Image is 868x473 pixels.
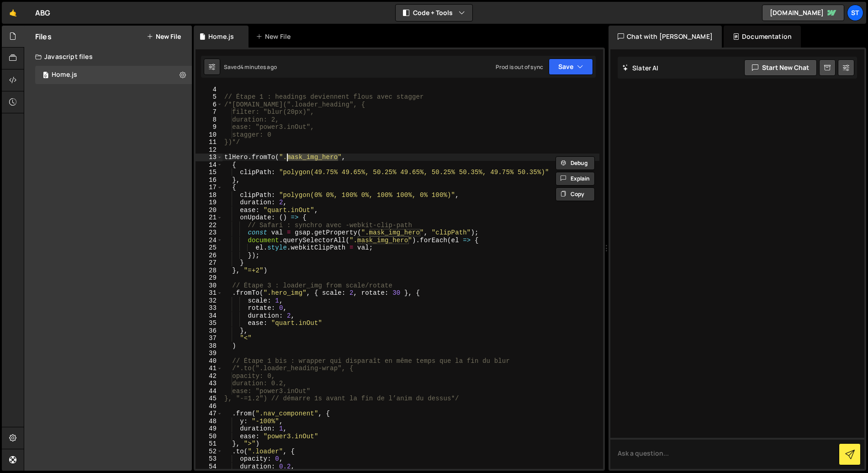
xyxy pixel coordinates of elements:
div: 36 [196,327,222,335]
div: 17 [196,184,222,191]
div: 15 [196,169,222,176]
div: 14 [196,161,222,169]
button: Code + Tools [396,5,472,21]
div: 21 [196,214,222,222]
a: [DOMAIN_NAME] [762,5,844,21]
div: 23 [196,229,222,237]
div: 18 [196,191,222,199]
div: 44 [196,388,222,395]
div: Documentation [724,26,801,48]
div: 38 [196,342,222,350]
div: Saved [224,63,277,71]
div: 34 [196,312,222,320]
div: 11 [196,138,222,146]
div: 6 [196,101,222,109]
div: ABG [35,7,50,18]
div: 49 [196,425,222,433]
div: 33 [196,304,222,312]
div: 39 [196,350,222,357]
div: Home.js [208,32,234,41]
div: 31 [196,289,222,297]
button: Explain [556,172,595,186]
div: 32 [196,297,222,305]
div: 22 [196,222,222,229]
div: 16686/45579.js [35,66,192,84]
div: 28 [196,267,222,275]
div: 48 [196,418,222,425]
div: 4 minutes ago [240,63,277,71]
div: 16 [196,176,222,184]
div: 47 [196,410,222,418]
div: 45 [196,395,222,403]
div: 13 [196,154,222,161]
div: 7 [196,108,222,116]
div: 52 [196,448,222,456]
button: Debug [556,156,595,170]
a: 🤙 [2,2,24,24]
div: 25 [196,244,222,252]
div: Prod is out of sync [496,63,543,71]
div: Home.js [52,71,77,79]
div: 54 [196,463,222,471]
button: New File [147,33,181,40]
div: 19 [196,199,222,207]
a: St [847,5,863,21]
div: Javascript files [24,48,192,66]
div: 42 [196,372,222,380]
div: 26 [196,252,222,260]
span: 0 [43,72,48,80]
div: 20 [196,207,222,214]
div: 40 [196,357,222,365]
div: New File [256,32,294,41]
div: 12 [196,146,222,154]
h2: Files [35,32,52,42]
div: 8 [196,116,222,124]
div: 9 [196,123,222,131]
div: 4 [196,86,222,94]
div: 53 [196,455,222,463]
div: 41 [196,365,222,372]
div: 35 [196,319,222,327]
div: 37 [196,335,222,342]
h2: Slater AI [622,64,659,72]
div: 43 [196,380,222,388]
div: 10 [196,131,222,139]
button: Save [549,58,593,75]
div: 24 [196,237,222,244]
div: 51 [196,440,222,448]
div: 29 [196,274,222,282]
button: Copy [556,187,595,201]
div: Chat with [PERSON_NAME] [609,26,722,48]
div: 5 [196,93,222,101]
div: 30 [196,282,222,290]
button: Start new chat [744,59,817,76]
div: 50 [196,433,222,441]
div: 27 [196,259,222,267]
div: 46 [196,403,222,410]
